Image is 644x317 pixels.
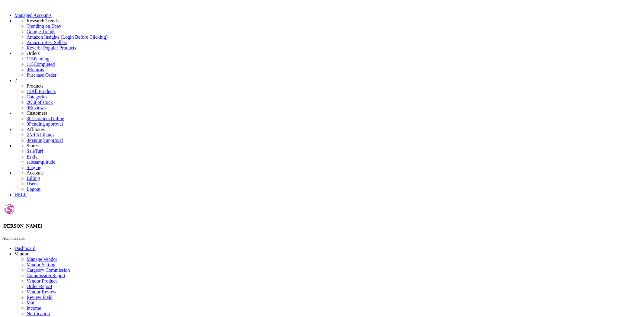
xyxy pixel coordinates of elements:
a: Purchase Order [27,72,56,78]
li: Customers [27,110,642,116]
a: salesamplitude [27,159,55,165]
a: SaleTurf [27,149,43,154]
li: Stores [27,143,642,149]
small: Administrator [2,236,25,241]
a: Billing [27,176,40,181]
a: 115Pending [27,56,642,62]
a: 115Completed [27,62,55,67]
li: Orders [27,51,642,56]
a: Vendor Review [27,289,56,294]
a: Notification [27,311,50,316]
a: Commission Report [27,273,65,278]
a: Staging [27,165,41,170]
span: 0 [27,138,29,143]
a: Trending on Ebay [27,24,642,29]
span: Vendor [14,251,28,256]
a: Dashboard [14,246,35,251]
a: 0Reviews [27,105,46,110]
a: Order Report [27,284,52,289]
img: joshlucio05 [2,202,16,216]
span: 3 [27,116,29,121]
a: Categories [27,94,47,99]
a: Logout [27,187,40,192]
a: 13All Products [27,89,56,94]
a: Users [27,181,37,186]
a: Google Trends [27,29,642,34]
a: Mail [27,300,36,305]
a: Income [27,306,41,311]
a: Managed Accounts [14,13,52,18]
li: Affiliates [27,127,642,132]
a: Vendor Setting [27,262,56,267]
a: Vendor Product [27,278,57,283]
span: 13 [27,89,31,94]
a: Reverb: Popular Products [27,45,642,51]
a: HELP [14,192,27,197]
span: 115 [27,62,34,67]
li: Research Trends [27,18,642,24]
span: 2 [14,78,17,83]
a: 2Out of stock [27,100,53,105]
span: 2 [27,132,29,137]
a: Manage Vendor [27,257,57,262]
a: Kigly [27,154,37,159]
span: 2 [27,100,29,105]
a: Catgeory Commission [27,267,70,273]
li: Products [27,83,642,89]
a: 0Pending approval [27,138,63,143]
span: 0 [27,121,29,126]
span: 115 [27,56,34,61]
a: Amazon Best Sellers [27,40,642,45]
a: 0Returns [27,67,44,72]
a: 2All Affiliates [27,132,54,137]
a: 3Customers Online [27,116,64,121]
a: Amazon Insights (Login Before Clicking) [27,34,642,40]
h4: [PERSON_NAME] [2,223,642,229]
span: 0 [27,105,29,110]
span: 0 [27,67,29,72]
li: Account [27,170,642,176]
a: 0Pending approval [27,121,63,126]
a: Review Field [27,295,53,300]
